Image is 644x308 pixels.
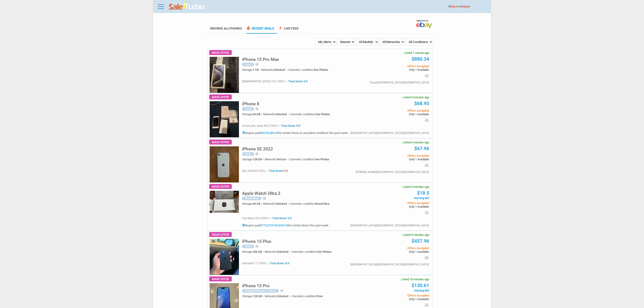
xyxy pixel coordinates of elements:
span: See Photos [315,113,330,116]
span: Make Offer [209,184,232,189]
h5: iPhone 15 Pro Max [242,57,279,62]
span: Trust Score: 4/5 [267,262,289,265]
span: See Photos [317,250,332,253]
span: Make Offer [209,94,232,99]
a: $649.95 [278,224,288,227]
i: email [424,210,429,215]
div: Network: [263,113,290,116]
span: or [459,5,470,8]
i: help [255,152,259,156]
span: Only 1 Available [361,298,429,301]
span: bolt [278,26,283,30]
i: info [242,223,245,227]
i: email [424,74,429,78]
span: Offers Accepted [361,109,429,112]
a: iPhone 15 Pro [242,285,270,288]
span: Trust Score: 5/5 [270,217,292,220]
span: See Photos [315,158,329,161]
i: help [280,289,284,292]
span: Listed 9 minutes ago [403,185,429,188]
div: [GEOGRAPHIC_DATA],[GEOGRAPHIC_DATA],[GEOGRAPHIC_DATA] [350,224,429,227]
span: admadr57 1 (100%) [242,262,267,265]
span: Listed 9 minutes ago [403,233,429,236]
span: Listed 3 minutes ago [403,96,429,99]
span: Listed 1 minute ago [404,51,429,54]
i: help [263,196,266,200]
span: Poor [317,294,323,298]
span: nat_536643 0 (0%) [242,169,266,172]
span: Unlocked [275,202,287,205]
div: Network: [265,250,292,253]
div: Storage: [242,68,261,71]
i: email [424,163,429,168]
div: Storage: [242,158,265,161]
span: Only 1 Available [361,68,429,71]
div: [PERSON_NAME],[GEOGRAPHIC_DATA],[GEOGRAPHIC_DATA] [356,171,429,173]
i: email [424,303,429,307]
div: Storage: [242,250,265,253]
h5: Apple Watch Ultra 2 [242,191,280,195]
div: Storage: [242,202,263,205]
span: Unlocked [275,113,287,116]
span: Trust Score: 5/5 [286,80,308,83]
div: Cosmetic condition: [290,202,330,205]
span: 256 GB [253,250,262,253]
span: Starting Bid [361,289,429,292]
div: [GEOGRAPHIC_DATA],[GEOGRAPHIC_DATA],[GEOGRAPHIC_DATA] [350,132,429,134]
a: $89.99 [260,131,269,135]
h5: iPhone SE 2022 [242,147,273,151]
a: boltLive Feed [278,27,298,34]
a: local_fire_departmentRecent Deals [246,27,274,34]
div: Used [242,107,254,111]
span: Offers Accepted [361,154,429,157]
span: Only 1 Available [361,158,429,161]
div: Tulsa,[GEOGRAPHIC_DATA],[GEOGRAPHIC_DATA] [370,81,429,84]
span: Only 1 Available [361,250,429,253]
i: help [255,107,259,110]
i: help [255,62,259,66]
span: Unlocked [276,250,288,253]
span: Unlocked [273,68,285,71]
a: $457.96 [412,238,429,244]
span: Offers Accepted [361,294,429,297]
span: Listed 10 minutes ago [401,278,429,281]
div: Storage: [242,113,263,116]
a: iPhone 8 [242,103,259,106]
a: Sign In [451,5,458,8]
div: Cosmetic condition: [290,113,330,116]
i: email [424,118,429,122]
a: Apple Watch Ultra 2 [242,192,280,195]
span: Offers Accepted [361,247,429,250]
span: [DEMOGRAPHIC_DATA] 193 (100%) [242,80,285,83]
h5: iPhone 8 [242,102,259,106]
span: Unlocked [276,294,288,298]
div: Storage: [242,295,265,298]
span: soviet_bloc_shop 852 (100%) [242,124,278,127]
h5: iPhone 15 Pro [242,284,270,288]
span: Only 1 Available [361,205,429,208]
span: Trust Score: [266,169,288,172]
span: 128 GB [253,294,262,298]
span: 1/5 [283,169,288,172]
span: Listed 6 minutes ago [403,141,429,144]
a: $770 [260,224,267,227]
span: Starting Bid [361,197,429,200]
div: Network: [261,68,288,71]
span: Make Offer [209,232,232,237]
span: Make Offer [209,140,232,145]
i: info [242,131,245,134]
a: $67.96 [414,146,429,151]
div: Network: [263,202,290,205]
a: $83.69 [270,131,278,135]
span: Verizon [276,158,286,161]
span: Offers Accepted [361,65,429,68]
div: Network: [265,295,292,298]
a: Register [461,5,470,8]
img: s-l225.jpg [210,239,239,275]
img: saleturbo.com - Online Deals and Discount Coupons [169,3,205,11]
div: Cracked (Screen / Back) [242,289,279,293]
span: 128 GB [253,158,262,161]
span: pau-maze 356 (100%) [242,217,269,220]
h5: Buyers paid , , for similar items this past week. [242,223,329,227]
img: s-l225.jpg [210,146,239,182]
